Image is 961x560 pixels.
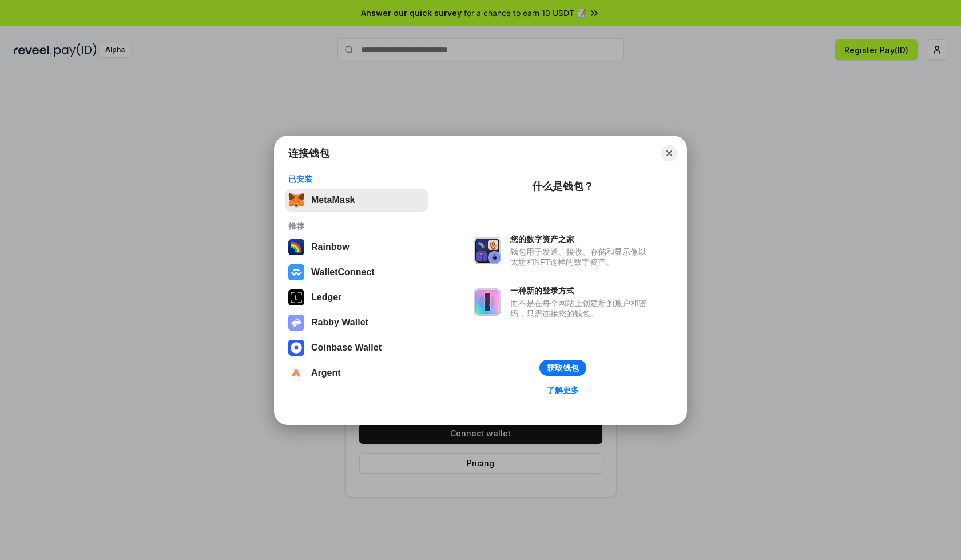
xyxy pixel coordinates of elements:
[285,189,428,212] button: MetaMask
[285,286,428,309] button: Ledger
[311,195,355,205] div: MetaMask
[539,360,586,376] button: 获取钱包
[540,383,586,398] a: 了解更多
[547,385,579,395] div: 了解更多
[285,362,428,384] button: Argent
[311,368,341,378] div: Argent
[288,315,304,331] img: svg+xml,%3Csvg%20xmlns%3D%22http%3A%2F%2Fwww.w3.org%2F2000%2Fsvg%22%20fill%3D%22none%22%20viewBox...
[311,317,368,328] div: Rabby Wallet
[285,336,428,359] button: Coinbase Wallet
[474,288,501,316] img: svg+xml,%3Csvg%20xmlns%3D%22http%3A%2F%2Fwww.w3.org%2F2000%2Fsvg%22%20fill%3D%22none%22%20viewBox...
[311,267,375,277] div: WalletConnect
[288,264,304,280] img: svg+xml,%3Csvg%20width%3D%2228%22%20height%3D%2228%22%20viewBox%3D%220%200%2028%2028%22%20fill%3D...
[288,340,304,356] img: svg+xml,%3Csvg%20width%3D%2228%22%20height%3D%2228%22%20viewBox%3D%220%200%2028%2028%22%20fill%3D...
[285,261,428,284] button: WalletConnect
[288,239,304,255] img: svg+xml,%3Csvg%20width%3D%22120%22%20height%3D%22120%22%20viewBox%3D%220%200%20120%20120%22%20fil...
[288,289,304,305] img: svg+xml,%3Csvg%20xmlns%3D%22http%3A%2F%2Fwww.w3.org%2F2000%2Fsvg%22%20width%3D%2228%22%20height%3...
[510,234,652,244] div: 您的数字资产之家
[661,145,677,161] button: Close
[510,247,652,267] div: 钱包用于发送、接收、存储和显示像以太坊和NFT这样的数字资产。
[547,363,579,373] div: 获取钱包
[532,180,594,193] div: 什么是钱包？
[474,237,501,264] img: svg+xml,%3Csvg%20xmlns%3D%22http%3A%2F%2Fwww.w3.org%2F2000%2Fsvg%22%20fill%3D%22none%22%20viewBox...
[311,242,350,252] div: Rainbow
[510,298,652,319] div: 而不是在每个网站上创建新的账户和密码，只需连接您的钱包。
[311,343,382,353] div: Coinbase Wallet
[311,292,341,303] div: Ledger
[288,174,425,184] div: 已安装
[288,365,304,381] img: svg+xml,%3Csvg%20width%3D%2228%22%20height%3D%2228%22%20viewBox%3D%220%200%2028%2028%22%20fill%3D...
[285,236,428,259] button: Rainbow
[288,146,329,160] h1: 连接钱包
[285,311,428,334] button: Rabby Wallet
[510,285,652,296] div: 一种新的登录方式
[288,221,425,231] div: 推荐
[288,192,304,208] img: svg+xml,%3Csvg%20fill%3D%22none%22%20height%3D%2233%22%20viewBox%3D%220%200%2035%2033%22%20width%...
